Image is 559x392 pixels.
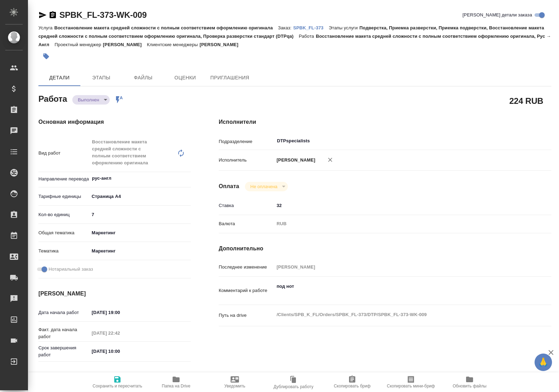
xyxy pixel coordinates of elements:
[38,309,89,316] p: Дата начала работ
[89,328,150,338] input: Пустое поле
[59,10,147,20] a: SPBK_FL-373-WK-009
[382,372,440,392] button: Скопировать мини-бриф
[43,73,76,82] span: Детали
[72,95,110,105] div: Выполнен
[76,97,101,103] button: Выполнен
[274,200,524,211] input: ✎ Введи что-нибудь
[219,312,274,319] p: Путь на drive
[38,326,89,340] p: Факт. дата начала работ
[38,92,67,105] h2: Работа
[38,371,89,385] p: Факт. срок заверш. работ
[199,42,244,47] p: [PERSON_NAME]
[274,218,524,230] div: RUB
[440,372,499,392] button: Обновить файлы
[93,384,142,389] span: Сохранить и пересчитать
[219,118,551,126] h4: Исполнители
[38,11,47,19] button: Скопировать ссылку для ЯМессенджера
[245,182,288,191] div: Выполнен
[49,266,93,273] span: Нотариальный заказ
[38,25,54,30] p: Услуга
[219,182,239,191] h4: Оплата
[38,193,89,200] p: Тарифные единицы
[219,220,274,227] p: Валюта
[55,42,103,47] p: Проектный менеджер
[89,307,150,318] input: ✎ Введи что-нибудь
[89,346,150,356] input: ✎ Введи что-нибудь
[219,244,551,253] h4: Дополнительно
[103,42,147,47] p: [PERSON_NAME]
[323,372,382,392] button: Скопировать бриф
[537,355,549,370] span: 🙏
[274,309,524,321] textarea: /Clients/SPB_K_FL/Orders/SPBK_FL-373/DTP/SPBK_FL-373-WK-009
[89,191,191,202] div: Страница А4
[38,176,89,183] p: Направление перевода
[54,25,278,30] p: Восстановление макета средней сложности с полным соответствием оформлению оригинала
[299,34,316,39] p: Работа
[219,157,274,164] p: Исполнитель
[162,384,190,389] span: Папка на Drive
[38,150,89,157] p: Вид работ
[329,25,360,30] p: Этапы услуги
[219,264,274,271] p: Последнее изменение
[38,229,89,236] p: Общая тематика
[274,384,313,389] span: Дублировать работу
[293,24,329,30] a: SPBK_FL-373
[322,152,338,168] button: Удалить исполнителя
[278,25,293,30] p: Заказ:
[89,245,191,257] div: Маркетинг
[219,202,274,209] p: Ставка
[274,157,315,164] p: [PERSON_NAME]
[535,354,552,371] button: 🙏
[264,372,323,392] button: Дублировать работу
[453,384,487,389] span: Обновить файлы
[89,209,191,220] input: ✎ Введи что-нибудь
[205,372,264,392] button: Уведомить
[126,73,160,82] span: Файлы
[463,12,532,19] span: [PERSON_NAME] детали заказа
[38,248,89,255] p: Тематика
[168,73,202,82] span: Оценки
[85,73,118,82] span: Этапы
[38,49,54,64] button: Добавить тэг
[387,384,435,389] span: Скопировать мини-бриф
[49,11,57,19] button: Скопировать ссылку
[210,73,249,82] span: Приглашения
[38,118,191,126] h4: Основная информация
[274,280,524,299] textarea: под нот
[147,42,200,47] p: Клиентские менеджеры
[248,184,279,190] button: Не оплачена
[147,372,205,392] button: Папка на Drive
[293,25,329,30] p: SPBK_FL-373
[219,138,274,145] p: Подразделение
[38,211,89,218] p: Кол-во единиц
[187,178,188,179] button: Open
[520,140,521,142] button: Open
[509,95,543,107] h2: 224 RUB
[334,384,370,389] span: Скопировать бриф
[224,384,245,389] span: Уведомить
[219,287,274,294] p: Комментарий к работе
[274,262,524,272] input: Пустое поле
[89,227,191,239] div: Маркетинг
[38,290,191,298] h4: [PERSON_NAME]
[38,344,89,358] p: Срок завершения работ
[88,372,147,392] button: Сохранить и пересчитать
